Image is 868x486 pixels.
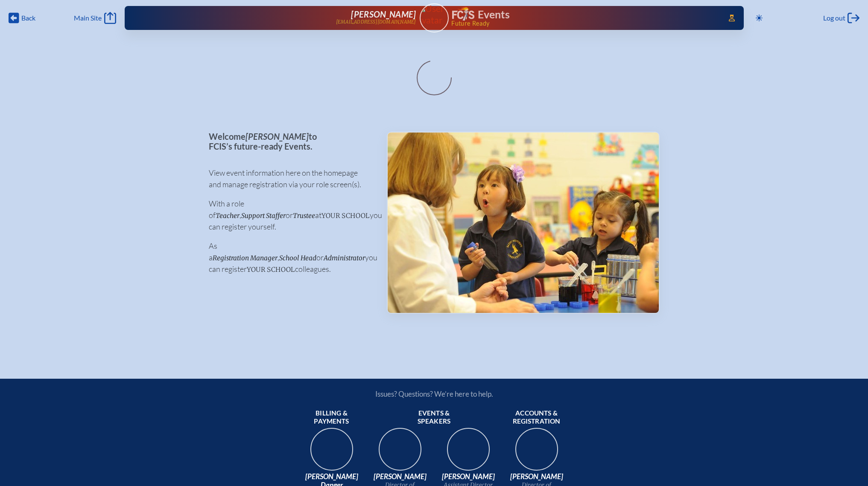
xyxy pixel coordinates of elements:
span: Teacher [216,212,240,220]
span: Events & speakers [403,409,465,426]
p: Welcome to FCIS’s future-ready Events. [209,132,373,151]
span: Main Site [74,14,102,22]
div: FCIS Events — Future ready [452,7,716,27]
span: Back [21,14,35,22]
img: 545ba9c4-c691-43d5-86fb-b0a622cbeb82 [441,425,496,480]
p: As a , or you can register colleagues. [209,240,373,275]
p: With a role of , or at you can register yourself. [209,198,373,233]
a: User Avatar [420,3,449,32]
span: your school [247,265,295,274]
span: [PERSON_NAME] [351,9,416,19]
a: Main Site [74,12,116,24]
img: 9c64f3fb-7776-47f4-83d7-46a341952595 [304,425,359,480]
span: Accounts & registration [506,409,567,426]
span: [PERSON_NAME] [369,472,431,481]
span: Administrator [324,254,365,262]
span: Billing & payments [301,409,362,426]
span: [PERSON_NAME] [438,472,499,481]
span: your school [321,212,370,220]
img: Events [388,133,659,313]
span: Future Ready [451,21,716,27]
span: [PERSON_NAME] [245,131,309,141]
span: Trustee [293,212,315,220]
span: [PERSON_NAME] [506,472,567,481]
p: Issues? Questions? We’re here to help. [284,389,585,398]
p: View event information here on the homepage and manage registration via your role screen(s). [209,167,373,190]
span: School Head [279,254,316,262]
span: Log out [823,14,845,22]
a: [PERSON_NAME][EMAIL_ADDRESS][DOMAIN_NAME] [152,9,416,27]
span: Support Staffer [241,212,286,220]
img: User Avatar [416,3,452,26]
img: 94e3d245-ca72-49ea-9844-ae84f6d33c0f [373,425,427,480]
p: [EMAIL_ADDRESS][DOMAIN_NAME] [336,19,416,25]
span: Registration Manager [213,254,278,262]
img: b1ee34a6-5a78-4519-85b2-7190c4823173 [509,425,564,480]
